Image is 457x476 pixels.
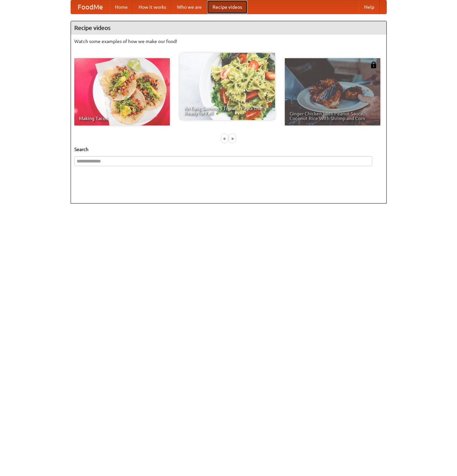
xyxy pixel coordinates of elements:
a: How it works [133,0,172,14]
a: Making Tacos [74,58,170,125]
div: » [229,134,235,143]
h4: Recipe videos [71,21,386,35]
p: Watch some examples of how we make our food! [74,38,383,45]
a: FoodMe [71,0,110,14]
h5: Search [74,146,383,153]
a: Who we are [172,0,207,14]
span: Making Tacos [79,116,165,121]
div: « [222,134,228,143]
a: Help [359,0,380,14]
a: An Easy, Summery Tomato Pasta That's Ready for Fall [180,53,275,120]
img: 483408.png [370,62,377,68]
span: An Easy, Summery Tomato Pasta That's Ready for Fall [184,106,270,115]
a: Home [110,0,133,14]
a: Recipe videos [207,0,247,14]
